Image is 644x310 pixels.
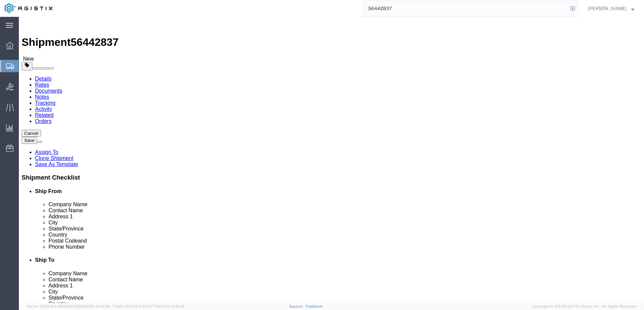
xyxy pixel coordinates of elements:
[27,304,110,308] span: Server: 2025.16.0-9544af67660
[532,304,636,309] span: Copyright © [DATE]-[DATE] Agistix Inc., All Rights Reserved
[289,304,306,308] a: Support
[305,304,323,308] a: Feedback
[588,5,626,12] span: Dylan Jewell
[19,17,644,303] iframe: FS Legacy Container
[113,304,184,308] span: Client: 2025.16.0-8fc0770
[588,4,635,12] button: [PERSON_NAME]
[5,3,53,13] img: logo
[158,304,184,308] span: [DATE] 10:40:19
[83,304,110,308] span: [DATE] 10:42:29
[363,0,568,17] input: Search for shipment number, reference number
